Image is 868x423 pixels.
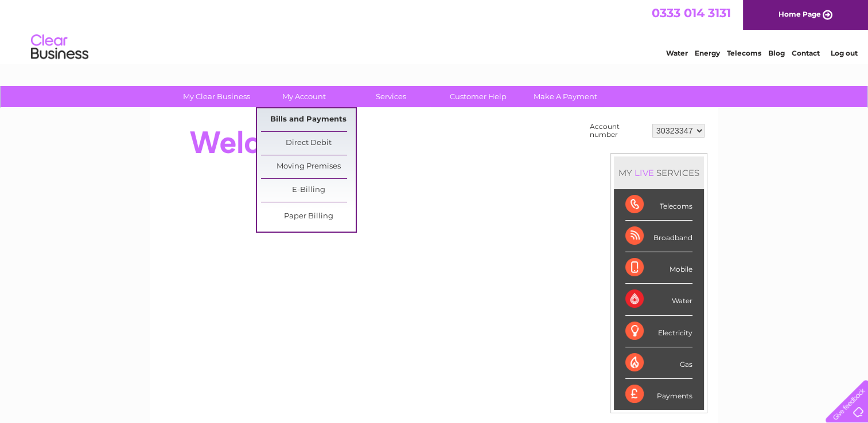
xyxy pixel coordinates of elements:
div: Gas [625,347,692,379]
a: Energy [695,49,720,57]
div: Broadband [625,221,692,252]
a: Blog [768,49,785,57]
a: E-Billing [261,179,356,202]
a: Services [344,86,438,107]
a: Customer Help [431,86,526,107]
div: LIVE [632,167,656,178]
a: Contact [792,49,820,57]
a: Moving Premises [261,155,356,178]
div: Clear Business is a trading name of Verastar Limited (registered in [GEOGRAPHIC_DATA] No. 3667643... [164,6,706,56]
div: Water [625,284,692,315]
img: logo.png [30,30,89,65]
div: Payments [625,379,692,410]
div: Electricity [625,316,692,347]
a: My Account [256,86,351,107]
a: Bills and Payments [261,108,356,131]
a: My Clear Business [169,86,264,107]
a: Make A Payment [518,86,613,107]
a: Telecoms [727,49,761,57]
div: Telecoms [625,189,692,221]
a: Direct Debit [261,132,356,155]
a: Paper Billing [261,205,356,228]
td: Account number [587,120,649,142]
div: MY SERVICES [614,156,704,189]
a: Log out [830,49,857,57]
a: 0333 014 3131 [652,6,731,20]
div: Mobile [625,252,692,284]
a: Water [666,49,688,57]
